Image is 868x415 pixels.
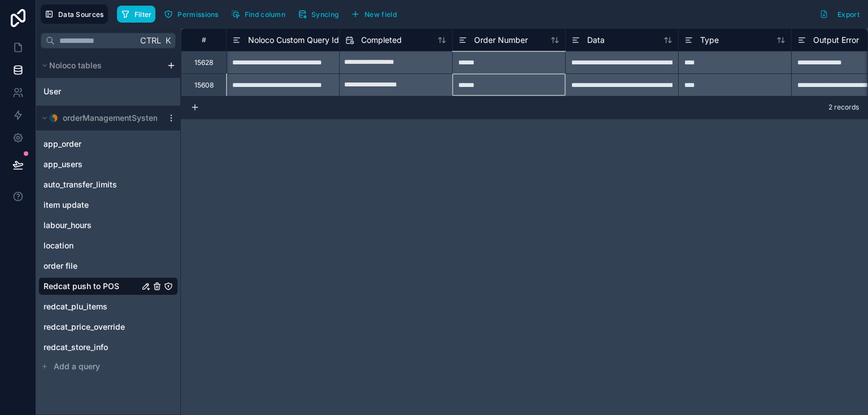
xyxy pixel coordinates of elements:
[139,33,162,47] span: Ctrl
[700,34,719,46] span: Type
[41,5,108,24] button: Data Sources
[160,6,227,23] a: Permissions
[828,103,859,112] span: 2 records
[58,10,104,19] span: Data Sources
[194,81,214,90] div: 15608
[294,6,347,23] a: Syncing
[134,10,152,19] span: Filter
[194,58,213,67] div: 15628
[227,6,289,23] button: Find column
[160,6,222,23] button: Permissions
[245,10,285,19] span: Find column
[364,10,397,19] span: New field
[248,34,339,46] span: Noloco Custom Query Id
[117,6,156,23] button: Filter
[474,34,528,46] span: Order Number
[190,36,218,44] div: #
[164,37,172,45] span: K
[837,10,860,19] span: Export
[177,10,218,19] span: Permissions
[294,6,342,23] button: Syncing
[311,10,338,19] span: Syncing
[361,34,402,46] span: Completed
[813,34,859,46] span: Output Error
[347,6,401,23] button: New field
[587,34,605,46] span: Data
[815,5,863,24] button: Export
